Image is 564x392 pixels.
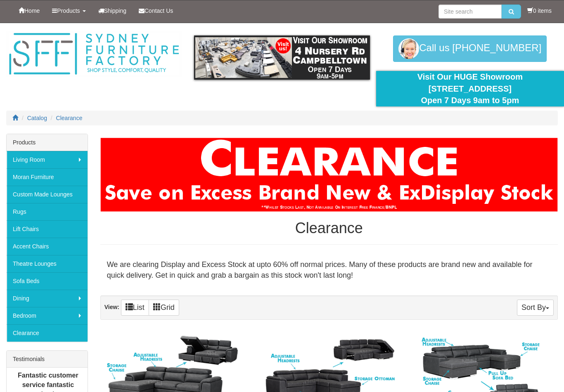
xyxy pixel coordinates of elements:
div: Testimonials [7,351,88,368]
img: Clearance [100,138,558,212]
a: List [121,300,149,316]
span: Products [57,7,80,14]
a: Custom Made Lounges [7,186,88,203]
h1: Clearance [100,220,558,236]
a: Bedroom [7,307,88,324]
li: 0 items [527,7,552,15]
a: Grid [149,300,179,316]
img: showroom.gif [194,35,370,80]
a: Contact Us [133,0,179,21]
a: Clearance [56,115,83,121]
button: Sort By [517,300,554,316]
a: Accent Chairs [7,238,88,255]
a: Moran Furniture [7,168,88,186]
a: Clearance [7,324,88,342]
div: Products [7,134,88,151]
a: Theatre Lounges [7,255,88,272]
span: Shipping [104,7,127,14]
a: Lift Chairs [7,220,88,238]
div: Visit Our HUGE Showroom [STREET_ADDRESS] Open 7 Days 9am to 5pm [382,71,558,106]
input: Site search [438,5,502,19]
a: Products [46,0,92,21]
strong: View: [104,304,119,311]
span: Home [24,7,40,14]
span: Contact Us [145,7,173,14]
a: Shipping [92,0,133,21]
div: We are clearing Display and Excess Stock at upto 60% off normal prices. Many of these products ar... [100,253,558,287]
a: Rugs [7,203,88,220]
a: Sofa Beds [7,272,88,290]
a: Catalog [27,115,47,121]
a: Dining [7,290,88,307]
img: Sydney Furniture Factory [6,31,182,77]
a: Home [12,0,46,21]
a: Living Room [7,151,88,168]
